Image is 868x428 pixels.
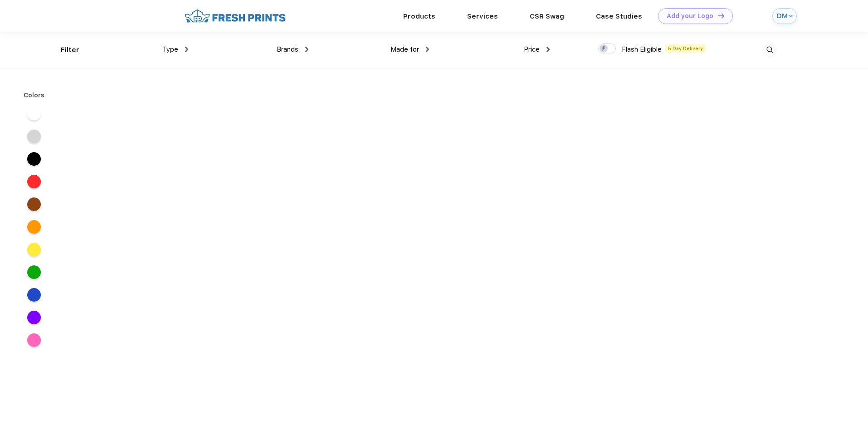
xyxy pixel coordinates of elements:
img: dropdown.png [305,47,308,52]
a: Services [467,12,498,20]
img: DT [718,13,724,18]
img: arrow_down_blue.svg [789,14,793,18]
span: Type [162,45,178,53]
div: Colors [17,91,52,100]
img: desktop_search.svg [762,43,777,58]
a: Products [403,12,435,20]
img: dropdown.png [185,47,188,52]
span: Brands [277,45,298,53]
img: fo%20logo%202.webp [182,8,288,24]
div: Filter [61,45,79,55]
a: CSR Swag [530,12,564,20]
span: Flash Eligible [622,45,662,53]
img: dropdown.png [546,47,550,52]
span: Made for [390,45,419,53]
div: DM [777,12,787,20]
img: dropdown.png [426,47,429,52]
div: Add your Logo [667,12,713,20]
span: Price [524,45,540,53]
